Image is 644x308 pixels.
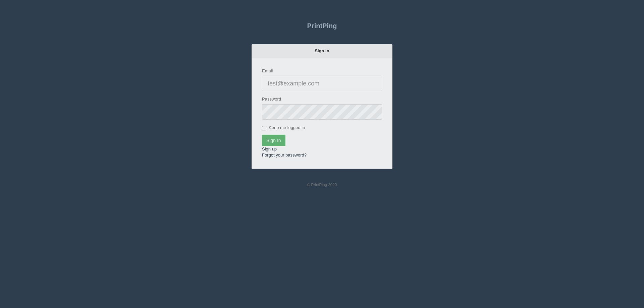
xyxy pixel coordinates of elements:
input: Keep me logged in [262,125,266,130]
label: Password [262,96,281,102]
a: Forgot your password? [262,152,307,157]
small: © PrintPing 2020 [307,182,337,187]
label: Email [262,67,273,74]
strong: Sign in [315,48,329,53]
label: Keep me logged in [262,124,305,131]
a: PrintPing [252,17,392,34]
input: Sign In [262,134,285,145]
input: test@example.com [262,75,382,90]
a: Sign up [262,146,277,151]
